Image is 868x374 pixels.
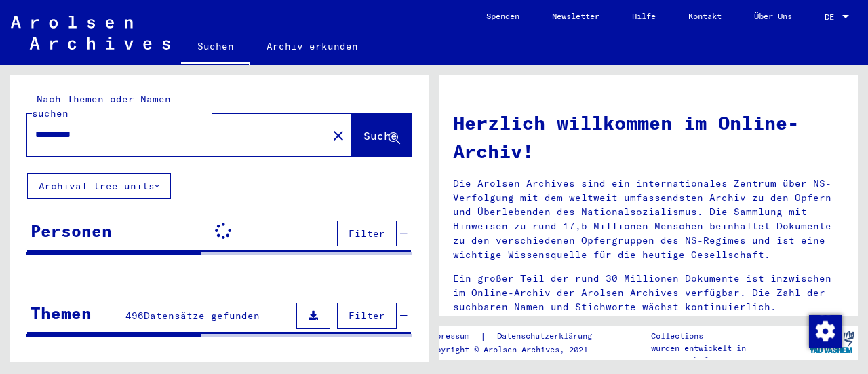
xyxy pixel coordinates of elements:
img: yv_logo.png [806,325,857,359]
img: Arolsen_neg.svg [11,16,170,50]
p: Die Arolsen Archives Online-Collections [651,318,806,342]
p: wurden entwickelt in Partnerschaft mit [651,342,806,367]
a: Archiv erkunden [250,30,374,62]
span: Filter [349,227,385,240]
a: Impressum [427,329,480,343]
div: | [427,329,608,343]
a: Datenschutzerklärung [486,329,608,343]
span: Datensätze gefunden [144,310,260,322]
span: Filter [349,310,385,322]
span: 496 [125,310,144,322]
button: Suche [352,114,412,156]
p: Copyright © Arolsen Archives, 2021 [427,343,608,356]
div: Themen [31,301,92,325]
p: Die Arolsen Archives sind ein internationales Zentrum über NS-Verfolgung mit dem weltweit umfasse... [453,176,844,262]
p: Ein großer Teil der rund 30 Millionen Dokumente ist inzwischen im Online-Archiv der Arolsen Archi... [453,272,844,314]
div: Personen [31,219,112,243]
h1: Herzlich willkommen im Online-Archiv! [453,109,844,166]
mat-icon: close [330,128,347,144]
a: Suchen [181,30,250,65]
button: Filter [337,303,397,329]
span: DE [825,12,840,22]
button: Archival tree units [27,173,171,199]
mat-label: Nach Themen oder Namen suchen [32,93,171,119]
div: Zustimmung ändern [808,314,841,347]
img: Zustimmung ändern [809,315,842,348]
span: Suche [363,129,397,143]
button: Filter [337,221,397,246]
button: Clear [325,121,352,149]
